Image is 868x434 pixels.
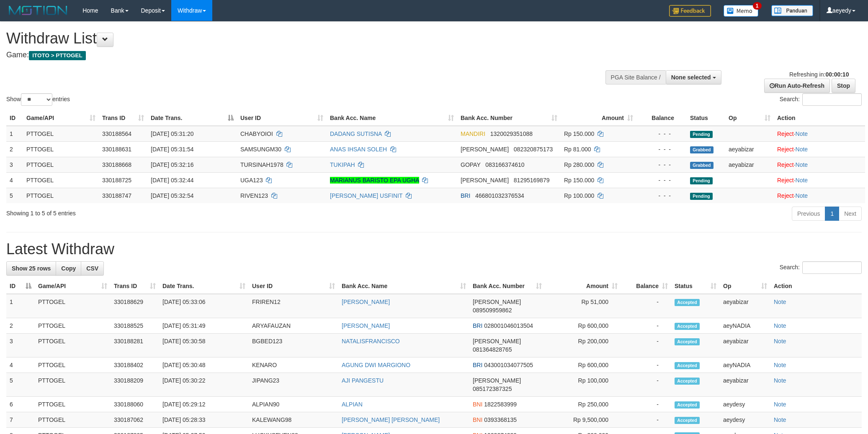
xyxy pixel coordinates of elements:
input: Search: [802,93,862,106]
strong: 00:00:10 [825,71,849,78]
span: Copy 083166374610 to clipboard [485,161,524,168]
select: Showentries [21,93,52,106]
th: Bank Acc. Number: activate to sort column ascending [469,278,545,294]
td: FRIREN12 [249,294,338,318]
span: Accepted [675,401,700,408]
th: Balance: activate to sort column ascending [621,278,671,294]
td: PTTOGEL [35,294,111,318]
td: aeydesy [720,412,770,428]
td: JIPANG23 [249,373,338,397]
span: [PERSON_NAME] [473,377,521,384]
td: Rp 200,000 [545,334,621,357]
a: Note [774,416,786,423]
td: aeydesy [720,397,770,412]
span: Copy 043001034077505 to clipboard [484,362,533,368]
a: NATALISFRANCISCO [342,338,400,345]
label: Show entries [6,93,70,106]
span: Copy 466801032376534 to clipboard [475,192,524,199]
a: Note [774,338,786,345]
h1: Withdraw List [6,30,570,47]
span: Copy [61,265,76,272]
td: ARYAFAUZAN [249,318,338,334]
span: [DATE] 05:32:16 [151,161,193,168]
span: Copy 082320875173 to clipboard [514,146,553,153]
span: None selected [671,74,711,81]
td: [DATE] 05:28:33 [159,412,249,428]
span: Rp 100.000 [564,192,594,199]
a: TUKIPAH [330,161,355,168]
a: CSV [81,261,104,276]
span: [DATE] 05:32:44 [151,177,193,184]
span: BNI [473,416,482,423]
td: 5 [6,188,23,203]
th: User ID: activate to sort column ascending [249,278,338,294]
td: Rp 51,000 [545,294,621,318]
a: AGUNG DWI MARGIONO [342,362,410,368]
th: Status [687,110,725,126]
a: Reject [777,177,794,184]
a: Note [774,401,786,408]
th: Action [770,278,862,294]
td: [DATE] 05:31:49 [159,318,249,334]
span: GOPAY [461,161,480,168]
span: BNI [473,401,482,408]
a: Stop [832,79,855,93]
img: MOTION_logo.png [6,4,70,17]
a: Note [796,146,808,153]
span: Accepted [675,378,700,385]
span: Rp 81.000 [564,146,591,153]
span: MANDIRI [461,130,485,137]
span: Pending [690,193,713,200]
td: [DATE] 05:33:06 [159,294,249,318]
span: Show 25 rows [12,265,51,272]
span: Rp 150.000 [564,130,594,137]
th: User ID: activate to sort column ascending [237,110,327,126]
a: Next [839,207,862,221]
a: [PERSON_NAME] [342,299,390,305]
span: 330188725 [102,177,131,184]
td: · [774,157,865,172]
span: CHABYOIOI [240,130,273,137]
a: DADANG SUTISNA [330,130,382,137]
span: [PERSON_NAME] [461,146,509,153]
th: Game/API: activate to sort column ascending [35,278,111,294]
a: AJI PANGESTU [342,377,384,384]
td: 3 [6,334,35,357]
span: RIVEN123 [240,192,268,199]
td: KENARO [249,357,338,373]
th: Trans ID: activate to sort column ascending [111,278,159,294]
a: 1 [825,207,839,221]
div: - - - [640,191,683,200]
span: Pending [690,131,713,138]
span: BRI [461,192,470,199]
th: ID [6,110,23,126]
td: aeyabizar [720,334,770,357]
td: PTTOGEL [23,126,99,142]
a: Note [796,192,808,199]
td: PTTOGEL [23,141,99,157]
td: 330188402 [111,357,159,373]
img: Button%20Memo.svg [724,5,759,17]
a: ALPIAN [342,401,363,408]
span: Copy 1320029351088 to clipboard [490,130,533,137]
span: 330188668 [102,161,131,168]
td: Rp 9,500,000 [545,412,621,428]
span: [DATE] 05:32:54 [151,192,193,199]
span: Accepted [675,299,700,306]
span: Copy 81295169879 to clipboard [514,177,550,184]
td: - [621,412,671,428]
th: Bank Acc. Name: activate to sort column ascending [338,278,469,294]
span: [DATE] 05:31:54 [151,146,193,153]
span: Rp 280.000 [564,161,594,168]
th: Amount: activate to sort column ascending [545,278,621,294]
td: 330188525 [111,318,159,334]
a: Reject [777,146,794,153]
th: ID: activate to sort column descending [6,278,35,294]
td: aeyabizar [725,141,774,157]
th: Bank Acc. Name: activate to sort column ascending [327,110,457,126]
td: PTTOGEL [35,397,111,412]
td: [DATE] 05:29:12 [159,397,249,412]
td: ALPIAN90 [249,397,338,412]
th: Bank Acc. Number: activate to sort column ascending [457,110,561,126]
span: [PERSON_NAME] [473,299,521,305]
